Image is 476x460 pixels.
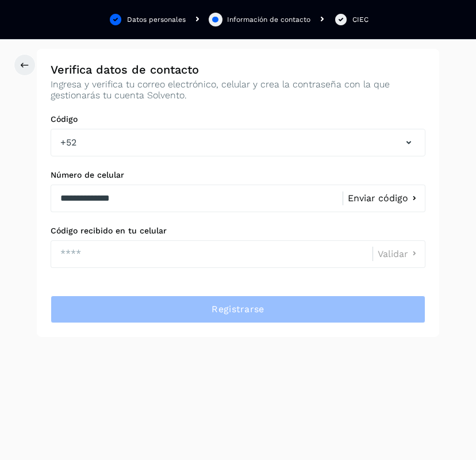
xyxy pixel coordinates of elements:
[378,248,420,260] button: Validar
[127,14,186,25] div: Datos personales
[378,250,408,259] span: Validar
[60,136,76,149] span: +52
[51,226,425,236] label: Código recibido en tu celular
[348,193,420,205] button: Enviar código
[352,14,368,25] div: CIEC
[51,63,425,76] h2: Verifica datos de contacto
[227,14,310,25] div: Información de contacto
[212,303,264,316] span: Registrarse
[348,194,408,203] span: Enviar código
[51,296,425,323] button: Registrarse
[51,170,425,180] label: Número de celular
[51,79,425,101] p: Ingresa y verifica tu correo electrónico, celular y crea la contraseña con la que gestionarás tu ...
[51,114,425,124] label: Código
